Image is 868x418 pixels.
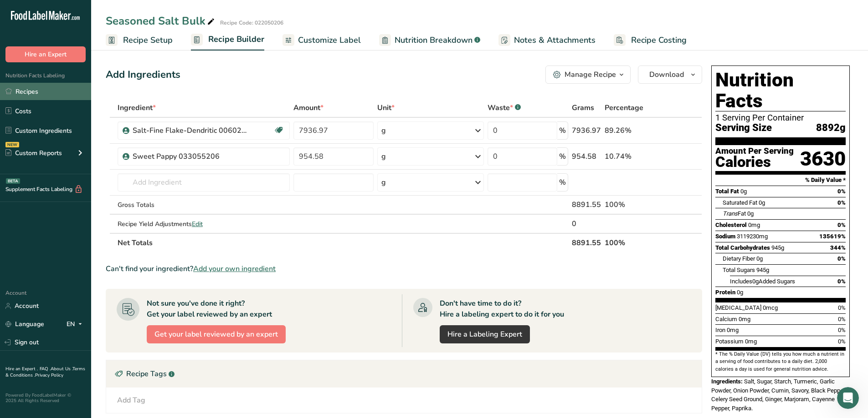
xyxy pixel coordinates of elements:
[377,102,395,113] span: Unit
[570,233,603,252] th: 8891.55
[191,29,264,51] a: Recipe Builder
[614,30,687,50] a: Recipe Costing
[715,147,794,156] div: Amount Per Serving
[605,102,643,113] span: Percentage
[488,102,521,113] div: Waste
[715,304,761,311] span: [MEDICAL_DATA]
[800,147,846,171] div: 3630
[605,125,659,136] div: 89.26%
[133,125,247,136] div: Salt-Fine Flake-Dendritic 006024064
[715,289,735,296] span: Protein
[7,52,149,144] div: Hi [PERSON_NAME],Thanks for supporting us with a G2 review! If you’ve submitted your review, plea...
[106,67,180,82] div: Add Ingredients
[5,393,86,403] div: Powered By FoodLabelMaker © 2025 All Rights Reserved
[837,199,846,206] span: 0%
[143,4,160,21] button: Home
[740,188,747,195] span: 0g
[381,151,386,162] div: g
[756,267,769,273] span: 945g
[572,102,594,113] span: Grams
[715,122,772,134] span: Serving Size
[15,58,142,67] div: Hi [PERSON_NAME],
[193,263,276,274] span: Add your own ingredient
[44,11,85,20] p: Active 4h ago
[220,19,283,27] div: Recipe Code: 022050206
[715,338,744,345] span: Potassium
[737,233,768,240] span: 3119230mg
[15,146,86,151] div: [PERSON_NAME] • [DATE]
[747,210,754,217] span: 0g
[381,125,386,136] div: g
[15,71,142,125] div: Thanks for supporting us with a G2 review! If you’ve submitted your review, please reach out to s...
[756,255,763,262] span: 0g
[723,210,738,217] i: Trans
[837,255,846,262] span: 0%
[498,30,596,50] a: Notes & Attachments
[395,34,473,46] span: Nutrition Breakdown
[15,98,86,115] a: [EMAIL_ADDRESS][DOMAIN_NAME]
[745,338,757,345] span: 0mg
[830,244,846,251] span: 344%
[838,304,846,311] span: 0%
[715,351,846,373] section: * The % Daily Value (DV) tells you how much a nutrient in a serving of food contributes to a dail...
[29,298,36,305] button: Gif picker
[44,5,103,11] h1: [PERSON_NAME]
[29,116,115,124] b: free month subscription
[838,316,846,322] span: 0%
[5,142,19,147] div: NEW
[5,148,62,158] div: Custom Reports
[837,222,846,228] span: 0%
[759,199,765,206] span: 0g
[118,173,290,191] input: Add Ingredient
[160,4,176,20] div: Close
[837,278,846,285] span: 0%
[147,298,272,320] div: Not sure you've done it right? Get your label reviewed by an expert
[715,188,739,195] span: Total Fat
[293,102,324,113] span: Amount
[282,30,361,50] a: Customize Label
[739,316,750,322] span: 0mg
[572,151,601,162] div: 954.58
[106,13,216,29] div: Seasoned Salt Bulk
[838,338,846,345] span: 0%
[631,34,687,46] span: Recipe Costing
[715,327,725,333] span: Iron
[837,188,846,195] span: 0%
[572,218,601,229] div: 0
[545,65,631,84] button: Manage Recipe
[638,65,702,84] button: Download
[67,319,86,330] div: EN
[730,278,795,285] span: Includes Added Sugars
[711,378,846,412] span: Salt, Sugar, Starch, Turmeric, Garlic Powder, Onion Powder, Cumin, Savory, Black Pepper, Celery S...
[298,34,361,46] span: Customize Label
[40,366,51,372] a: FAQ .
[43,298,51,305] button: Upload attachment
[118,102,156,113] span: Ingredient
[605,199,659,210] div: 100%
[58,298,65,305] button: Start recording
[7,52,175,164] div: Maria says…
[752,278,759,285] span: 0g
[118,200,290,210] div: Gross Totals
[572,199,601,210] div: 8891.55
[106,30,173,50] a: Recipe Setup
[192,220,203,228] span: Edit
[723,199,757,206] span: Saturated Fat
[381,177,386,188] div: g
[14,298,21,305] button: Emoji picker
[715,233,735,240] span: Sodium
[35,372,63,378] a: Privacy Policy
[715,175,846,186] section: % Daily Value *
[748,222,760,228] span: 0mg
[737,289,743,296] span: 0g
[565,69,616,80] div: Manage Recipe
[723,210,746,217] span: Fat
[5,366,38,372] a: Hire an Expert .
[440,298,564,320] div: Don't have time to do it? Hire a labeling expert to do it for you
[6,178,20,184] div: BETA
[715,222,747,228] span: Cholesterol
[51,366,72,372] a: About Us .
[5,316,44,332] a: Language
[816,122,846,134] span: 8892g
